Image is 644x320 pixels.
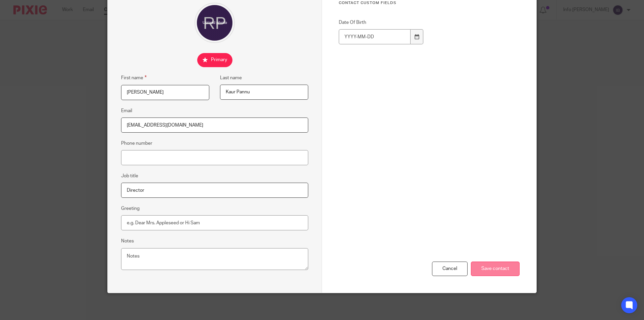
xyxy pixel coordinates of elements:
label: Job title [121,173,138,179]
label: Last name [220,75,242,81]
input: e.g. Dear Mrs. Appleseed or Hi Sam [121,215,308,230]
label: Phone number [121,140,152,147]
div: Cancel [432,262,468,276]
input: YYYY-MM-DD [339,29,411,44]
input: Save contact [471,262,520,276]
h3: Contact Custom fields [339,0,520,6]
label: Greeting [121,205,140,212]
label: First name [121,74,147,82]
label: Notes [121,238,134,244]
label: Email [121,107,132,114]
label: Date Of Birth [339,19,424,26]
